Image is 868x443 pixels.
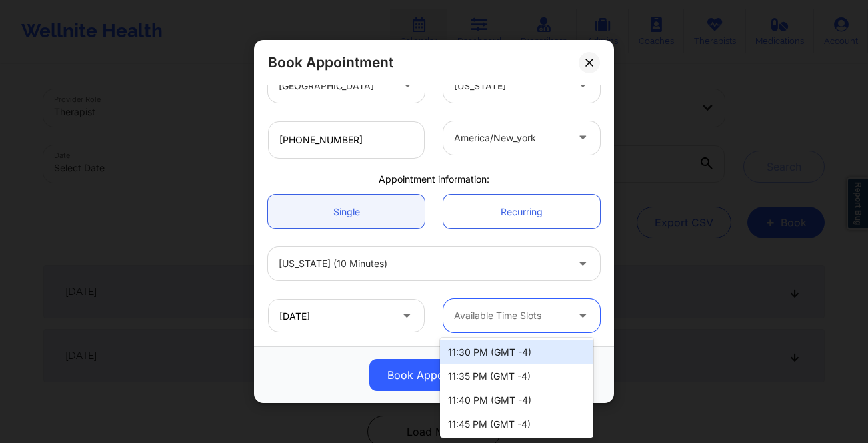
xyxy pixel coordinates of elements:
h2: Book Appointment [268,53,393,71]
a: Single [268,195,425,228]
input: Patient's Phone Number [268,121,425,159]
div: 11:35 PM (GMT -4) [440,364,593,388]
input: MM/DD/YYYY [268,299,425,332]
button: Book Appointment [369,359,499,391]
div: Appointment information: [259,173,609,186]
div: america/new_york [454,121,567,155]
div: 11:45 PM (GMT -4) [440,412,593,436]
div: [US_STATE] (10 minutes) [279,247,567,280]
a: Recurring [443,195,600,228]
div: 11:40 PM (GMT -4) [440,388,593,412]
div: 11:30 PM (GMT -4) [440,340,593,364]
